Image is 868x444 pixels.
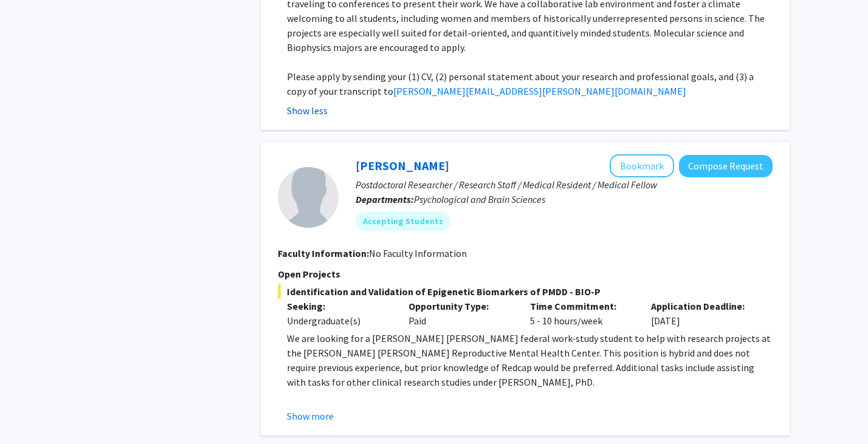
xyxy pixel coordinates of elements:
button: Compose Request to Victoria Paone [679,155,773,177]
p: Please apply by sending your (1) CV, (2) personal statement about your research and professional ... [287,69,773,98]
b: Departments: [356,193,414,205]
a: [PERSON_NAME][EMAIL_ADDRESS][PERSON_NAME][DOMAIN_NAME] [393,85,686,97]
p: Time Commitment: [530,299,633,313]
p: Seeking: [287,299,390,313]
div: Undergraduate(s) [287,313,390,328]
span: Psychological and Brain Sciences [414,193,545,205]
div: 5 - 10 hours/week [521,299,642,328]
mat-chip: Accepting Students [356,211,450,231]
p: We are looking for a [PERSON_NAME] [PERSON_NAME] federal work-study student to help with research... [287,331,773,389]
button: Show more [287,409,334,423]
div: [DATE] [642,299,763,328]
button: Show less [287,103,328,118]
iframe: Chat [9,389,52,435]
p: Opportunity Type: [408,299,512,313]
p: Open Projects [278,267,773,281]
p: Application Deadline: [651,299,754,313]
div: Paid [399,299,521,328]
button: Add Victoria Paone to Bookmarks [610,154,674,177]
b: Faculty Information: [278,247,369,259]
a: [PERSON_NAME] [356,158,449,173]
p: Postdoctoral Researcher / Research Staff / Medical Resident / Medical Fellow [356,177,773,192]
span: No Faculty Information [369,247,467,259]
span: Identification and Validation of Epigenetic Biomarkers of PMDD - BIO-P [278,284,773,299]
